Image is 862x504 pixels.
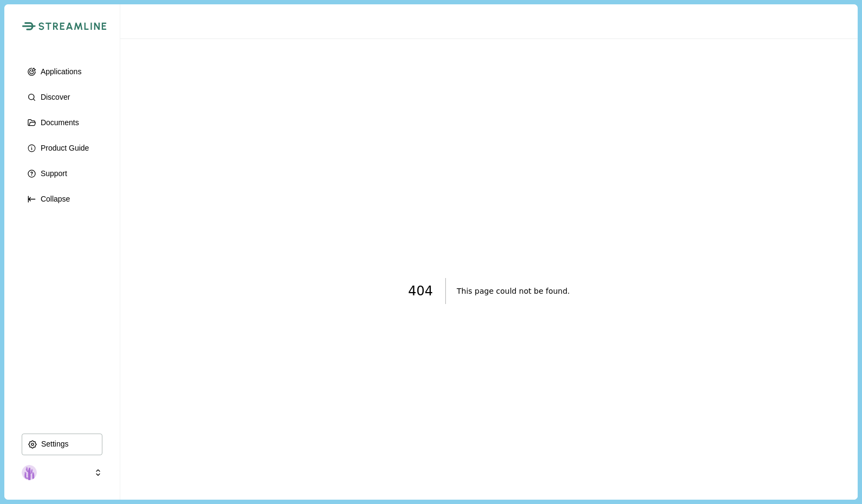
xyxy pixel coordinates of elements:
[22,22,102,30] a: Streamline Climate LogoStreamline Climate Logo
[22,163,102,184] button: Support
[37,169,67,178] p: Support
[37,93,70,102] p: Discover
[22,465,37,480] img: profile picture
[37,440,69,449] p: Settings
[22,86,102,108] button: Discover
[22,137,102,159] button: Product Guide
[37,195,70,204] p: Collapse
[38,22,107,30] img: Streamline Climate Logo
[22,112,102,133] button: Documents
[22,61,102,82] button: Applications
[37,67,82,76] p: Applications
[22,188,102,210] button: Expand
[22,22,35,30] img: Streamline Climate Logo
[37,118,79,127] p: Documents
[37,144,89,153] p: Product Guide
[22,434,102,459] a: Settings
[457,283,570,299] h2: This page could not be found .
[408,278,446,304] h1: 404
[22,434,102,455] button: Settings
